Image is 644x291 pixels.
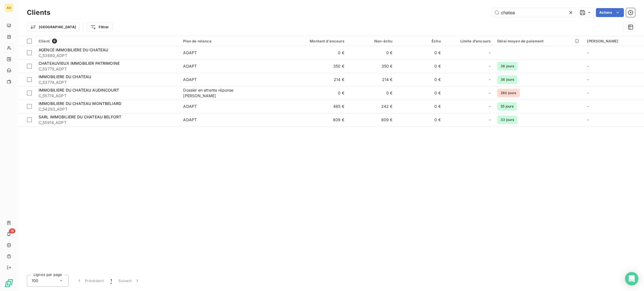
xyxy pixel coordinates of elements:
span: IMMOBILIERE DU CHATEAU [39,74,91,79]
span: 6 [52,39,57,44]
span: 33 jours [497,116,517,124]
div: Montant d'encours [287,39,344,43]
td: 0 € [348,86,396,100]
div: AD [4,3,13,12]
span: C_53775_ADPT [39,66,176,72]
td: 0 € [396,73,444,86]
span: - [489,50,491,56]
span: 36 jours [497,75,517,84]
img: Logo LeanPay [4,279,13,288]
button: [GEOGRAPHIC_DATA] [27,23,80,32]
div: Plan de relance [183,39,280,43]
span: C_55774_ADPT [39,93,176,99]
td: 0 € [396,113,444,127]
span: - [489,117,491,123]
span: CHATEAUVIEUX IMMOBILIER PATRIMOINE [39,61,120,66]
div: [PERSON_NAME] [587,39,641,43]
button: Actions [596,8,624,17]
td: 350 € [348,59,396,73]
td: 485 € [283,100,348,113]
h3: Clients [27,8,50,18]
div: Dossier en attente réponse [PERSON_NAME] [183,87,253,99]
span: - [587,104,589,109]
div: ADAPT [183,63,197,69]
button: Filtrer [87,23,112,32]
span: - [587,117,589,122]
td: 809 € [283,113,348,127]
button: Suivant [115,275,143,287]
span: - [587,90,589,95]
span: C_55914_ADPT [39,120,176,125]
div: ADAPT [183,117,197,123]
td: 242 € [348,100,396,113]
div: Échu [399,39,441,43]
span: - [587,64,589,68]
div: Limite d’encours [448,39,491,43]
span: Client [39,39,50,43]
span: SARL IMMOBILIERE DU CHATEAU BELFORT [39,115,121,119]
span: IMMOBILIERE DU CHATEAU MONTBELIARD [39,101,121,106]
td: 350 € [283,59,348,73]
span: IMMOBILIERE DU CHATEAU AUDINCOURT [39,88,119,92]
div: Non-échu [351,39,392,43]
div: ADAPT [183,77,197,82]
span: 18 [9,228,15,233]
td: 214 € [348,73,396,86]
div: Open Intercom Messenger [625,272,638,285]
div: ADAPT [183,104,197,109]
span: - [489,90,491,96]
td: 809 € [348,113,396,127]
td: 0 € [396,86,444,100]
span: 280 jours [497,89,519,97]
span: - [587,77,589,82]
input: Rechercher [492,8,576,17]
span: C_53774_ADPT [39,80,176,85]
td: 0 € [348,46,396,59]
span: C_54293_ADPT [39,106,176,112]
td: 0 € [396,59,444,73]
span: - [489,77,491,82]
span: AGENCE IMMOBILIERE DU CHATEAU [39,47,108,52]
button: 1 [107,275,115,287]
button: Précédent [73,275,107,287]
div: Délai moyen de paiement [497,39,580,43]
span: - [587,50,589,55]
span: 55 jours [497,102,517,111]
span: 36 jours [497,62,517,70]
td: 0 € [396,100,444,113]
div: ADAPT [183,50,197,56]
td: 0 € [396,46,444,59]
td: 214 € [283,73,348,86]
span: - [489,63,491,69]
span: C_53680_ADPT [39,53,176,58]
td: 0 € [283,86,348,100]
span: 1 [110,278,112,283]
span: 100 [32,278,38,283]
span: - [489,104,491,109]
td: 0 € [283,46,348,59]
